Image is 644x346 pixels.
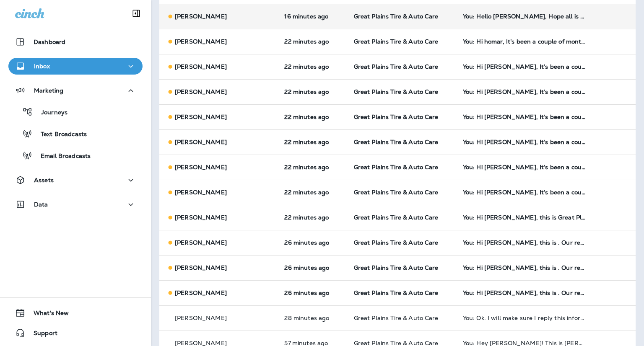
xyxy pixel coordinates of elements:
div: You: Ok. I will make sure I reply this information to our technician. [463,315,586,321]
p: [PERSON_NAME] [175,289,227,296]
p: Inbox [34,63,50,70]
button: Email Broadcasts [8,147,143,164]
p: Sep 23, 2025 10:24 AM [284,114,340,120]
p: Marketing [34,87,63,94]
p: [PERSON_NAME] [175,63,227,70]
p: Sep 23, 2025 10:18 AM [284,315,340,321]
button: Support [8,325,143,341]
div: You: Hi John, this is Great Plains Tire & Auto Care. Our records show your 1995 Geo Prizm is due ... [463,214,586,221]
button: What's New [8,305,143,321]
button: Collapse Sidebar [125,5,148,22]
p: Sep 23, 2025 10:24 AM [284,164,340,170]
p: Data [34,201,48,208]
p: Assets [34,177,54,183]
span: What's New [25,310,69,320]
button: Inbox [8,58,143,75]
p: Dashboard [34,39,65,45]
span: Great Plains Tire & Auto Care [354,38,439,45]
span: Great Plains Tire & Auto Care [354,163,439,171]
span: Great Plains Tire & Auto Care [354,289,439,297]
span: Great Plains Tire & Auto Care [354,113,439,121]
button: Assets [8,172,143,188]
span: Great Plains Tire & Auto Care [354,13,439,20]
p: Sep 23, 2025 10:24 AM [284,63,340,70]
span: Great Plains Tire & Auto Care [354,88,439,96]
span: Great Plains Tire & Auto Care [354,264,439,271]
div: You: Hi Nathan, It’s been a couple of months since we serviced your 2004 Chevrolet Tahoe at Great... [463,189,586,196]
button: Journeys [8,103,143,121]
p: Sep 23, 2025 10:24 AM [284,38,340,45]
p: Sep 23, 2025 10:24 AM [284,139,340,145]
p: Text Broadcasts [32,131,87,139]
p: Sep 23, 2025 10:24 AM [284,214,340,221]
p: Journeys [33,109,68,117]
span: Great Plains Tire & Auto Care [354,63,439,70]
p: [PERSON_NAME] [175,189,227,196]
div: You: Hi Teresa, It’s been a couple of months since we serviced your 2003 Ford F-150 at Great Plai... [463,164,586,170]
p: [PERSON_NAME] [175,38,227,45]
p: Sep 23, 2025 10:19 AM [284,289,340,296]
span: Great Plains Tire & Auto Care [354,188,439,196]
p: [PERSON_NAME] [175,88,227,95]
div: You: Hello David, Hope all is well! This is Justin at Great Plains Tire & Auto Care, I wanted to ... [463,13,586,20]
p: Email Broadcasts [32,152,91,160]
span: Great Plains Tire & Auto Care [354,314,439,322]
p: Sep 23, 2025 10:19 AM [284,264,340,271]
span: Great Plains Tire & Auto Care [354,239,439,246]
p: [PERSON_NAME] [175,315,227,321]
p: [PERSON_NAME] [175,13,227,20]
p: [PERSON_NAME] [175,164,227,170]
p: [PERSON_NAME] [175,214,227,221]
button: Text Broadcasts [8,125,143,142]
div: You: Hi Kiefer, It’s been a couple of months since we serviced your 2010 Chevrolet Traverse at Gr... [463,114,586,120]
button: Marketing [8,82,143,99]
p: Sep 23, 2025 10:19 AM [284,239,340,246]
span: Support [25,330,57,340]
div: You: Hi Brandon, this is . Our records show your Ford Ranger is ready for a wheel alignment check... [463,264,586,271]
p: [PERSON_NAME] [175,264,227,271]
div: You: Hi Paul, It’s been a couple of months since we serviced your 2025 Carry Out Loose Wheel at G... [463,139,586,145]
button: Data [8,196,143,213]
div: You: Hi Colter, this is . Our records show your Chevrolet Silverado 1500 is ready for a wheel ali... [463,289,586,296]
p: Sep 23, 2025 10:24 AM [284,189,340,196]
p: [PERSON_NAME] [175,239,227,246]
div: You: Hi Kelly, It’s been a couple of months since we serviced your 2015 Nissan Murano at Great Pl... [463,63,586,70]
div: You: Hi Mike, this is . Our records show your Honda Passport is ready for a wheel alignment check... [463,239,586,246]
p: [PERSON_NAME] [175,139,227,145]
span: Great Plains Tire & Auto Care [354,138,439,146]
div: You: Hi Chris, It’s been a couple of months since we serviced your 2001 Chevrolet Silverado 1500 ... [463,88,586,95]
div: You: Hi homar, It’s been a couple of months since we serviced your 2018 Chevrolet Silverado 1500 ... [463,38,586,45]
p: [PERSON_NAME] [175,114,227,120]
p: Sep 23, 2025 10:30 AM [284,13,340,20]
p: Sep 23, 2025 10:24 AM [284,88,340,95]
span: Great Plains Tire & Auto Care [354,214,439,221]
button: Dashboard [8,34,143,50]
